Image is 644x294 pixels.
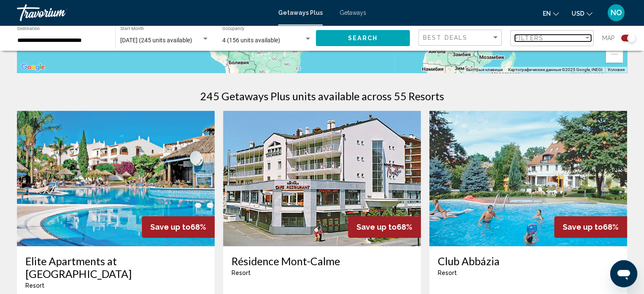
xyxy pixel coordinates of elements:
[515,35,544,41] span: Filters
[423,34,467,41] span: Best Deals
[120,37,192,44] span: [DATE] (245 units available)
[348,216,421,238] div: 68%
[508,67,603,72] span: Картографические данные ©2025 Google, INEGI
[316,30,410,46] button: Search
[572,7,592,19] button: Change currency
[429,111,627,246] img: 2833E01X.jpg
[610,260,637,287] iframe: Кнопка запуска окна обмена сообщениями
[232,255,412,267] a: Résidence Mont-Calme
[554,216,627,238] div: 68%
[611,8,622,17] span: NO
[438,255,619,267] a: Club Abbázia
[340,9,366,16] a: Getaways
[200,90,444,102] h1: 245 Getaways Plus units available across 55 Resorts
[348,35,378,42] span: Search
[19,62,47,73] img: Google
[543,7,559,19] button: Change language
[602,32,615,44] span: Map
[357,223,397,231] span: Save up to
[278,9,323,16] a: Getaways Plus
[608,67,625,72] a: Условия
[232,269,251,276] span: Resort
[510,30,594,47] button: Filter
[150,223,191,231] span: Save up to
[563,223,603,231] span: Save up to
[572,10,584,17] span: USD
[222,37,280,44] span: 4 (156 units available)
[438,269,457,276] span: Resort
[466,67,503,73] button: Быстрые клавиши
[25,255,206,280] a: Elite Apartments at [GEOGRAPHIC_DATA]
[423,34,499,41] mat-select: Sort by
[223,111,421,246] img: 3466E01X.jpg
[605,4,627,22] button: User Menu
[606,46,623,63] button: Уменьшить
[17,4,270,21] a: Travorium
[19,62,47,73] a: Открыть эту область в Google Картах (в новом окне)
[543,10,551,17] span: en
[17,111,215,246] img: 3596E01X.jpg
[142,216,215,238] div: 68%
[25,282,44,289] span: Resort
